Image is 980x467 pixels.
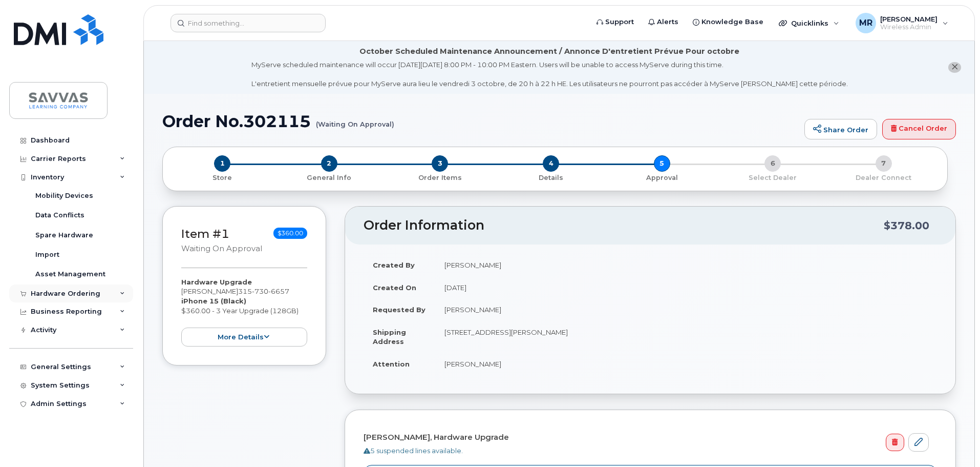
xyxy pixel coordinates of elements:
strong: Hardware Upgrade [181,278,252,286]
span: 1 [214,155,230,172]
td: [DATE] [435,276,937,299]
h1: Order No.302115 [162,112,799,130]
span: 2 [321,155,337,172]
a: 2 General Info [274,172,385,182]
span: 730 [252,287,268,295]
div: [PERSON_NAME] $360.00 - 3 Year Upgrade (128GB) [181,277,307,347]
div: MyServe scheduled maintenance will occur [DATE][DATE] 8:00 PM - 10:00 PM Eastern. Users will be u... [251,60,848,89]
p: Order Items [389,173,492,182]
strong: iPhone 15 (Black) [181,297,246,305]
span: 6657 [268,287,289,295]
strong: Created On [373,283,416,292]
a: 4 Details [496,172,607,182]
small: Waiting On Approval [181,244,262,253]
h4: [PERSON_NAME], Hardware Upgrade [364,433,929,442]
button: close notification [948,62,961,73]
a: Item #1 [181,227,229,241]
span: $360.00 [273,228,307,239]
span: 3 [432,155,448,172]
strong: Requested By [373,306,425,314]
strong: Created By [373,261,415,269]
div: $378.00 [884,216,929,235]
div: October Scheduled Maintenance Announcement / Annonce D'entretient Prévue Pour octobre [359,46,739,57]
iframe: Messenger Launcher [935,422,972,459]
h2: Order Information [364,218,884,233]
a: 1 Store [171,172,274,182]
strong: Attention [373,360,410,368]
span: 315 [238,287,289,295]
p: Store [175,173,270,182]
td: [PERSON_NAME] [435,254,937,276]
div: 5 suspended lines available. [364,446,929,456]
small: (Waiting On Approval) [316,112,394,128]
p: General Info [278,173,381,182]
td: [PERSON_NAME] [435,298,937,321]
span: 4 [543,155,559,172]
td: [STREET_ADDRESS][PERSON_NAME] [435,321,937,353]
p: Details [500,173,603,182]
a: Cancel Order [882,119,956,139]
button: more details [181,328,307,347]
td: [PERSON_NAME] [435,353,937,375]
strong: Shipping Address [373,328,406,346]
a: 3 Order Items [385,172,496,182]
a: Share Order [804,119,877,139]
